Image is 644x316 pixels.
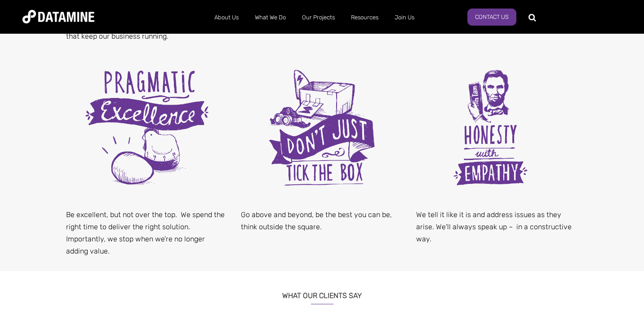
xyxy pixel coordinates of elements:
a: Our Projects [294,6,343,29]
img: Don't just tick the box [250,56,394,200]
p: Go above and beyond, be the best you can be, think outside the square. [241,209,403,233]
img: Pragmatic excellence [75,56,219,200]
a: About Us [206,6,247,29]
h3: What Our Clients Say [59,280,585,304]
a: Contact Us [467,9,516,26]
a: Resources [343,6,386,29]
img: Honesty with Empathy [425,56,569,200]
p: Be excellent, but not over the top. We spend the right time to deliver the right solution. Import... [66,209,228,258]
a: Join Us [386,6,422,29]
a: What We Do [247,6,294,29]
img: Datamine [22,10,94,23]
p: We tell it like it is and address issues as they arise. We'll always speak up – in a constructive... [416,209,578,245]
